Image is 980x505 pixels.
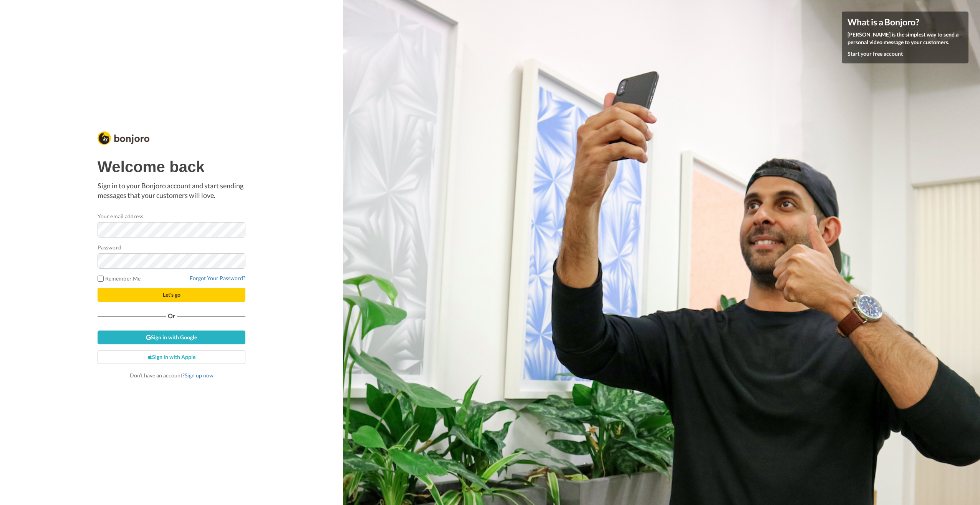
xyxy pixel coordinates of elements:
a: Sign in with Apple [98,350,245,364]
input: Remember Me [98,276,104,282]
a: Sign up now [185,372,214,379]
span: Let's go [163,291,180,298]
p: Sign in to your Bonjoro account and start sending messages that your customers will love. [98,181,245,201]
label: Remember Me [98,274,141,282]
h1: Welcome back [98,158,245,175]
a: Forgot Your Password? [190,275,245,281]
label: Password [98,243,121,251]
span: Don’t have an account? [130,372,214,379]
label: Your email address [98,212,143,220]
a: Start your free account [848,50,903,57]
h4: What is a Bonjoro? [848,17,963,27]
button: Let's go [98,288,245,302]
span: Or [166,313,177,319]
p: [PERSON_NAME] is the simplest way to send a personal video message to your customers. [848,31,963,46]
a: Sign in with Google [98,331,245,344]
